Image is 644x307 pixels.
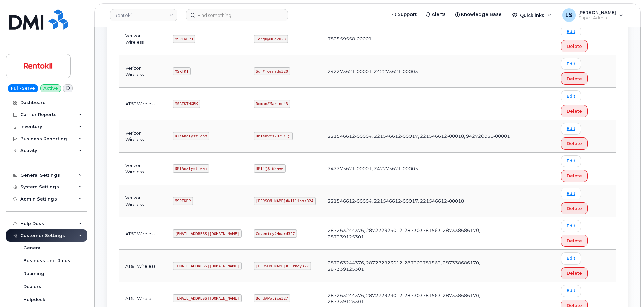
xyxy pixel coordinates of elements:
a: Edit [561,123,581,135]
a: Alerts [421,8,451,21]
span: Support [398,11,417,18]
div: Quicklinks [507,8,556,22]
td: 242273621-00001, 242273621-00003 [322,153,517,185]
code: [EMAIL_ADDRESS][DOMAIN_NAME] [173,294,242,302]
td: 221546612-00004, 221546612-00017, 221546612-00018 [322,185,517,217]
td: 221546612-00004, 221546612-00017, 221546612-00018, 942720051-00001 [322,120,517,153]
td: Verizon Wireless [119,55,167,88]
td: 782559558-00001 [322,23,517,55]
span: Delete [567,238,582,244]
span: Delete [567,270,582,276]
span: LS [565,11,572,19]
button: Delete [561,72,588,85]
code: DMI1@$!&Save [254,164,286,173]
button: Delete [561,267,588,279]
span: Delete [567,75,582,82]
a: Knowledge Base [451,8,506,21]
span: Alerts [432,11,446,18]
td: AT&T Wireless [119,88,167,120]
button: Delete [561,235,588,247]
td: AT&T Wireless [119,217,167,250]
a: Edit [561,220,581,232]
code: MSRTKTMXBK [173,100,200,108]
span: Delete [567,43,582,50]
code: MSRTK1 [173,67,191,75]
a: Edit [561,26,581,37]
a: Rentokil [110,9,177,21]
code: Roman#Marine43 [254,100,290,108]
span: Super Admin [578,15,616,21]
a: Edit [561,285,581,297]
a: Edit [561,252,581,264]
code: DMIsaves2025!!@ [254,132,293,140]
a: Edit [561,188,581,199]
span: [PERSON_NAME] [578,10,616,15]
code: [EMAIL_ADDRESS][DOMAIN_NAME] [173,229,242,238]
button: Delete [561,202,588,214]
code: Tengu@Dua2023 [254,35,288,43]
span: Delete [567,173,582,179]
code: Bond#Police327 [254,294,290,302]
button: Delete [561,137,588,150]
td: Verizon Wireless [119,153,167,185]
a: Edit [561,58,581,70]
button: Delete [561,105,588,117]
td: Verizon Wireless [119,23,167,55]
code: MSRTKDP [173,197,193,205]
code: DMIAnalystTeam [173,164,209,173]
span: Delete [567,205,582,212]
span: Knowledge Base [461,11,502,18]
span: Quicklinks [520,12,544,18]
td: 287263244376, 287272923012, 287303781563, 287338686170, 287339125301 [322,217,517,250]
code: MSRTKDP3 [173,35,195,43]
td: 242273621-00001, 242273621-00003 [322,55,517,88]
code: Coventry#Hoard327 [254,229,297,238]
a: Edit [561,155,581,167]
code: [PERSON_NAME]#Turkey327 [254,262,311,270]
div: Luke Schroeder [558,8,628,22]
code: [PERSON_NAME]#Williams324 [254,197,316,205]
span: Delete [567,140,582,147]
a: Edit [561,90,581,102]
code: Sun#Tornado320 [254,67,290,75]
td: AT&T Wireless [119,250,167,282]
input: Find something... [186,9,288,21]
code: RTKAnalystTeam [173,132,209,140]
code: [EMAIL_ADDRESS][DOMAIN_NAME] [173,262,242,270]
button: Delete [561,170,588,182]
iframe: Messenger Launcher [615,278,639,302]
td: Verizon Wireless [119,185,167,217]
span: Delete [567,108,582,114]
button: Delete [561,40,588,52]
td: Verizon Wireless [119,120,167,153]
a: Support [387,8,421,21]
td: 287263244376, 287272923012, 287303781563, 287338686170, 287339125301 [322,250,517,282]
